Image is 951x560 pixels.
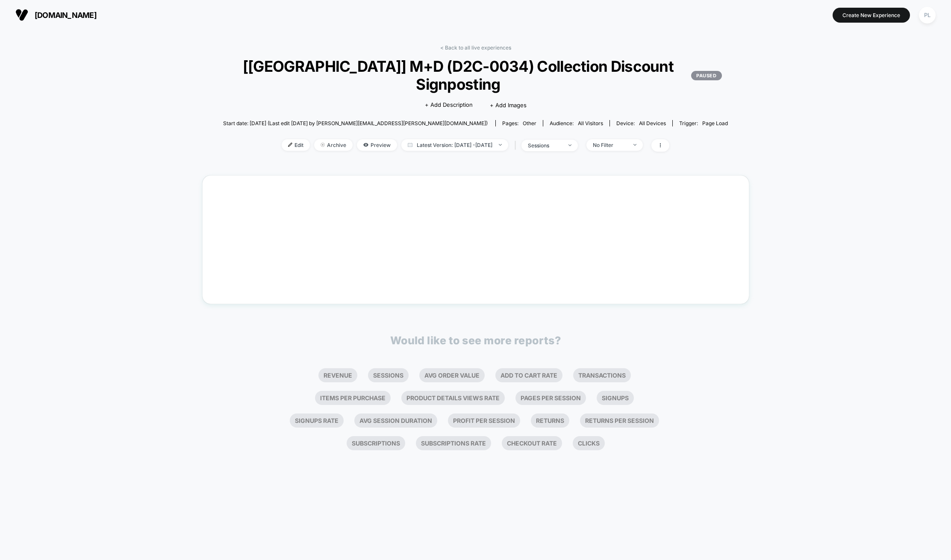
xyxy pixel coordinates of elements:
span: Start date: [DATE] (Last edit [DATE] by [PERSON_NAME][EMAIL_ADDRESS][PERSON_NAME][DOMAIN_NAME]) [223,120,488,126]
img: end [568,144,571,146]
li: Pages Per Session [515,391,586,405]
span: + Add Images [490,102,527,108]
img: end [499,144,502,146]
p: Would like to see more reports? [390,334,561,347]
li: Returns [531,413,569,428]
span: Archive [314,139,353,151]
img: end [633,144,636,146]
img: end [321,143,325,147]
div: Trigger: [679,120,728,126]
span: All Visitors [578,120,603,126]
li: Profit Per Session [448,413,520,428]
button: Create New Experience [833,8,910,23]
li: Product Details Views Rate [401,391,505,405]
div: sessions [528,142,562,149]
li: Subscriptions [347,436,405,450]
li: Sessions [368,368,409,382]
div: No Filter [593,142,627,148]
span: | [512,139,521,152]
button: [DOMAIN_NAME] [13,8,99,22]
li: Avg Session Duration [354,413,437,428]
span: Preview [357,139,397,151]
span: Device: [609,120,672,126]
li: Checkout Rate [502,436,562,450]
a: < Back to all live experiences [440,44,511,51]
p: PAUSED [691,71,721,80]
li: Revenue [318,368,357,382]
span: [DOMAIN_NAME] [35,11,97,20]
li: Returns Per Session [580,413,659,428]
div: PL [919,7,936,23]
span: all devices [639,120,666,126]
li: Transactions [573,368,631,382]
span: Page Load [702,120,728,126]
span: + Add Description [425,101,473,109]
div: Pages: [502,120,536,126]
button: PL [916,6,938,24]
span: [[GEOGRAPHIC_DATA]] M+D (D2C-0034) Collection Discount Signposting [230,57,722,93]
li: Signups [597,391,634,405]
li: Add To Cart Rate [495,368,562,382]
li: Subscriptions Rate [416,436,491,450]
span: Edit [282,139,310,151]
span: other [523,120,536,126]
img: calendar [408,143,412,147]
li: Signups Rate [290,413,344,428]
span: Latest Version: [DATE] - [DATE] [401,139,508,151]
li: Avg Order Value [419,368,485,382]
li: Clicks [573,436,605,450]
img: Visually logo [15,9,28,21]
div: Audience: [550,120,603,126]
li: Items Per Purchase [315,391,391,405]
img: edit [288,143,292,147]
